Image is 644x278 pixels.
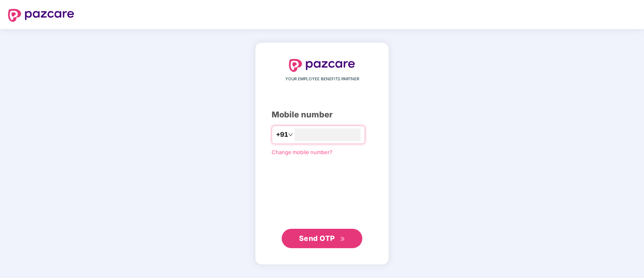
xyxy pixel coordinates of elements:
[8,9,74,22] img: logo
[272,109,372,121] div: Mobile number
[289,59,355,72] img: logo
[276,130,288,140] span: +91
[340,236,345,242] span: double-right
[272,149,332,155] a: Change mobile number?
[299,234,335,242] span: Send OTP
[288,132,293,137] span: down
[285,76,359,82] span: YOUR EMPLOYEE BENEFITS PARTNER
[282,229,362,248] button: Send OTPdouble-right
